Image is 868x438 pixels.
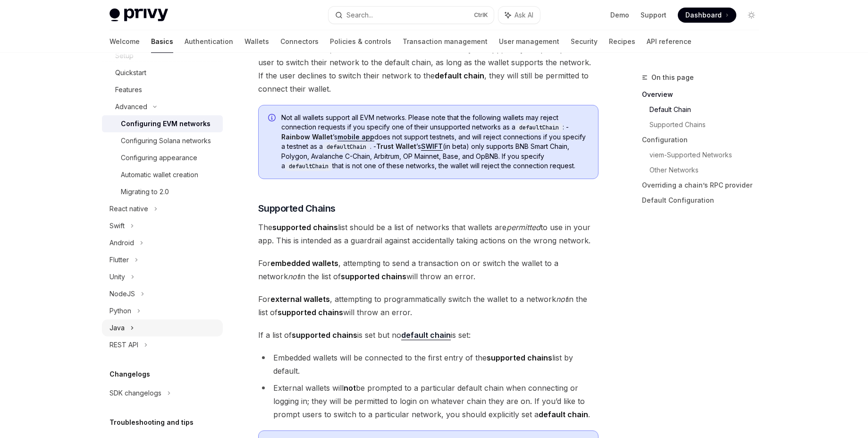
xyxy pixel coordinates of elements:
a: Transaction management [403,30,488,53]
a: Welcome [110,30,140,53]
strong: Rainbow Wallet [281,133,333,141]
a: viem-Supported Networks [649,147,767,163]
em: permitted [506,223,540,232]
span: Ask AI [514,10,533,20]
a: default chain [401,330,451,340]
a: Default Chain [649,102,767,117]
div: Configuring appearance [121,152,197,163]
a: Configuring EVM networks [102,115,223,132]
h5: Troubleshooting and tips [110,417,194,428]
span: Supported Chains [258,202,336,215]
div: Automatic wallet creation [121,169,198,180]
button: Toggle dark mode [744,8,759,23]
a: Configuration [642,132,767,147]
a: Default Configuration [642,193,767,208]
strong: supported chains [487,353,552,362]
div: Configuring Solana networks [121,135,211,146]
code: defaultChain [285,162,332,171]
div: Swift [110,220,125,232]
strong: external wallets [270,294,330,304]
div: Search... [346,9,373,21]
span: If a list of is set but no is set: [258,328,598,342]
a: Demo [610,10,629,20]
div: Unity [110,271,125,283]
a: Connectors [280,30,319,53]
a: Basics [151,30,173,53]
div: Quickstart [115,67,146,78]
div: Features [115,84,142,95]
span: For , attempting to send a transaction on or switch the wallet to a network in the list of will t... [258,257,598,283]
a: Security [571,30,598,53]
strong: supported chains [341,272,406,281]
em: not [288,272,299,281]
div: Java [110,322,125,334]
span: Ctrl K [474,11,488,19]
em: not [556,294,567,304]
a: Features [102,81,223,98]
span: Not all wallets support all EVM networks. Please note that the following wallets may reject conne... [281,113,589,171]
div: SDK changelogs [110,387,161,399]
a: Wallets [244,30,269,53]
strong: default chain [539,410,588,419]
a: Configuring appearance [102,149,223,166]
strong: embedded wallets [270,258,338,268]
button: Ask AI [498,7,540,24]
a: Overriding a chain’s RPC provider [642,178,767,193]
strong: default chain [401,330,451,340]
a: API reference [647,30,691,53]
a: Supported Chains [649,117,767,132]
a: Dashboard [678,8,736,23]
a: Support [640,10,666,20]
a: Authentication [185,30,233,53]
span: For , attempting to programmatically switch the wallet to a network in the list of will throw an ... [258,292,598,319]
div: Python [110,305,131,317]
strong: supported chains [272,223,338,232]
a: User management [499,30,559,53]
svg: Info [268,114,278,123]
a: SWIFT [421,142,443,151]
div: Advanced [115,101,147,112]
a: Quickstart [102,64,223,81]
div: Migrating to 2.0 [121,186,169,198]
a: Migrating to 2.0 [102,183,223,200]
strong: default chain [435,71,484,80]
div: Flutter [110,254,129,266]
h5: Changelogs [110,369,150,380]
a: Other Networks [649,163,767,178]
code: defaultChain [323,142,370,152]
a: Overview [642,87,767,102]
code: defaultChain [515,123,563,132]
a: Recipes [609,30,635,53]
div: React native [110,203,148,215]
strong: supported chains [278,308,343,317]
a: Automatic wallet creation [102,166,223,183]
li: External wallets will be prompted to a particular default chain when connecting or logging in; th... [258,381,598,421]
a: Configuring Solana networks [102,132,223,149]
a: mobile app [337,133,374,141]
span: On this page [651,72,694,83]
button: Search...CtrlK [329,7,494,24]
li: Embedded wallets will be connected to the first entry of the list by default. [258,351,598,378]
strong: supported chains [292,330,357,340]
span: The list should be a list of networks that wallets are to use in your app. This is intended as a ... [258,221,598,247]
div: Android [110,237,134,249]
img: light logo [110,9,168,22]
strong: Trust Wallet [376,142,416,150]
div: Configuring EVM networks [121,118,211,129]
div: REST API [110,339,138,351]
a: Policies & controls [330,30,391,53]
span: Dashboard [685,10,722,20]
div: NodeJS [110,288,135,300]
strong: not [344,383,356,393]
span: For , when a user connects their wallet to your app, Privy will prompt the user to switch their n... [258,43,598,95]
